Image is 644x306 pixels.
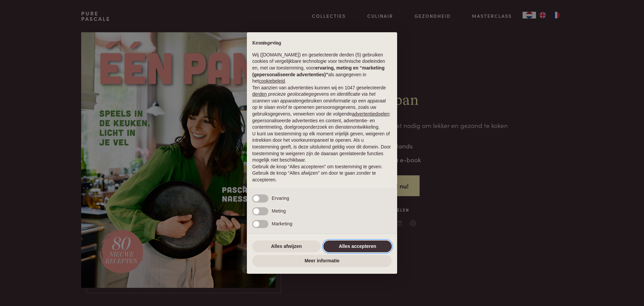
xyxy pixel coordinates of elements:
[259,78,285,84] a: cookiebeleid
[252,65,384,77] strong: ervaring, meting en “marketing (gepersonaliseerde advertenties)”
[252,241,321,253] button: Alles afwijzen
[252,98,386,110] em: informatie op een apparaat op te slaan en/of te openen
[272,208,286,214] span: Meting
[272,195,289,201] span: Ervaring
[272,221,292,226] span: Marketing
[252,40,392,46] h2: Kennisgeving
[252,52,392,85] p: Wij ([DOMAIN_NAME]) en geselecteerde derden (5) gebruiken cookies of vergelijkbare technologie vo...
[252,91,375,103] em: precieze geolocatiegegevens en identificatie via het scannen van apparaten
[252,85,392,131] p: Ten aanzien van advertenties kunnen wij en 1047 geselecteerde gebruiken om en persoonsgegevens, z...
[252,164,392,183] p: Gebruik de knop “Alles accepteren” om toestemming te geven. Gebruik de knop “Alles afwijzen” om d...
[252,255,392,267] button: Meer informatie
[252,131,392,164] p: U kunt uw toestemming op elk moment vrijelijk geven, weigeren of intrekken door het voorkeurenpan...
[323,241,392,253] button: Alles accepteren
[352,111,389,118] button: advertentiedoelen
[252,91,267,98] button: derden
